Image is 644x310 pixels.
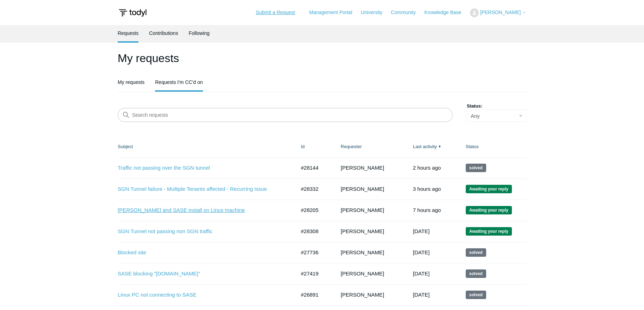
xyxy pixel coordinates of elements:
time: 09/06/2025, 19:01 [413,249,429,255]
td: [PERSON_NAME] [334,221,406,242]
a: University [361,9,389,16]
td: #28144 [294,157,334,178]
span: We are waiting for you to respond [466,206,512,214]
span: We are waiting for you to respond [466,185,512,193]
td: [PERSON_NAME] [334,263,406,284]
td: #26891 [294,284,334,305]
td: #27419 [294,263,334,284]
td: #28205 [294,200,334,221]
a: SGN Tunnel not passing non SGN traffic [118,227,285,236]
span: [PERSON_NAME] [480,10,521,15]
span: This request has been solved [466,248,486,257]
img: Todyl Support Center Help Center home page [118,6,148,19]
th: Subject [118,136,294,157]
a: Requests [118,25,138,41]
a: [PERSON_NAME] and SASE install on Linux machine [118,206,285,214]
a: Traffic not passing over the SGN tunnel [118,164,285,172]
time: 09/22/2025, 11:19 [413,228,429,234]
span: This request has been solved [466,269,486,278]
a: Blocked site [118,249,285,257]
a: Management Portal [309,9,359,16]
a: Community [391,9,423,16]
button: [PERSON_NAME] [470,8,526,17]
td: [PERSON_NAME] [334,178,406,200]
a: SASE blocking "[DOMAIN_NAME]" [118,270,285,278]
h1: My requests [118,50,526,67]
span: We are waiting for you to respond [466,227,512,236]
td: [PERSON_NAME] [334,242,406,263]
time: 09/23/2025, 14:37 [413,186,441,192]
a: Knowledge Base [425,9,469,16]
a: SGN Tunnel failure - Multiple Tenants affected - Recurring Issue [118,185,285,193]
a: Last activity▼ [413,144,437,149]
td: #27736 [294,242,334,263]
td: #28308 [294,221,334,242]
span: This request has been solved [466,164,486,172]
a: My requests [118,74,144,90]
a: Linux PC not connecting to SASE [118,291,285,299]
time: 09/03/2025, 12:03 [413,271,429,276]
span: ▼ [438,144,441,149]
time: 09/23/2025, 15:02 [413,165,441,171]
th: Id [294,136,334,157]
th: Requester [334,136,406,157]
a: Contributions [149,25,178,41]
th: Status [459,136,526,157]
time: 09/23/2025, 10:03 [413,207,441,213]
a: Following [189,25,210,41]
a: Requests I'm CC'd on [155,74,203,90]
time: 08/20/2025, 16:02 [413,292,429,298]
td: [PERSON_NAME] [334,157,406,178]
td: [PERSON_NAME] [334,284,406,305]
label: Status: [467,103,526,110]
input: Search requests [118,108,453,122]
td: #28332 [294,178,334,200]
a: Submit a Request [249,7,302,18]
td: [PERSON_NAME] [334,200,406,221]
span: This request has been solved [466,291,486,299]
